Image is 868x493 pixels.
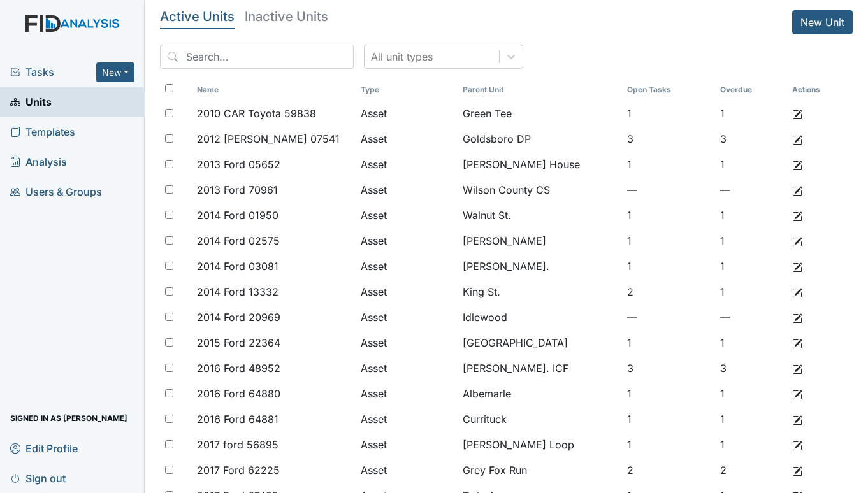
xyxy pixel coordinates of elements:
th: Toggle SortBy [356,79,458,101]
td: Asset [356,381,458,406]
td: Asset [356,152,458,177]
td: King St. [458,279,622,304]
span: Edit Profile [10,438,78,458]
td: [PERSON_NAME]. ICF [458,355,622,381]
span: 2012 [PERSON_NAME] 07541 [197,131,340,146]
td: [PERSON_NAME] House [458,152,622,177]
td: 3 [715,126,787,152]
td: Asset [356,304,458,330]
td: Asset [356,279,458,304]
span: 2014 Ford 02575 [197,233,280,248]
td: Asset [356,330,458,355]
span: Units [10,92,52,112]
h5: Active Units [160,10,235,23]
td: [PERSON_NAME] [458,228,622,254]
td: — [715,304,787,330]
a: New Unit [792,10,853,34]
td: Asset [356,432,458,457]
td: 1 [622,203,715,228]
td: [GEOGRAPHIC_DATA] [458,330,622,355]
span: 2014 Ford 20969 [197,310,280,325]
div: All unit types [371,49,433,64]
td: 1 [715,432,787,457]
td: Grey Fox Run [458,457,622,483]
td: Green Tee [458,101,622,126]
span: 2013 Ford 05652 [197,157,280,172]
td: 1 [622,432,715,457]
td: 1 [715,101,787,126]
td: 1 [715,330,787,355]
td: 1 [715,203,787,228]
td: 1 [715,254,787,279]
td: Asset [356,355,458,381]
td: — [622,177,715,203]
td: Asset [356,101,458,126]
td: 1 [715,381,787,406]
input: Toggle All Rows Selected [165,84,173,92]
td: Asset [356,177,458,203]
td: Asset [356,126,458,152]
span: 2014 Ford 13332 [197,284,278,299]
button: New [96,62,134,82]
span: Templates [10,122,75,142]
span: 2016 Ford 48952 [197,361,280,376]
span: 2013 Ford 70961 [197,182,278,197]
td: Goldsboro DP [458,126,622,152]
span: 2014 Ford 03081 [197,259,278,274]
td: Wilson County CS [458,177,622,203]
td: 1 [715,406,787,432]
td: Asset [356,228,458,254]
td: 1 [622,381,715,406]
td: Walnut St. [458,203,622,228]
td: 3 [715,355,787,381]
span: Signed in as [PERSON_NAME] [10,408,127,428]
span: 2016 Ford 64880 [197,386,280,401]
td: 1 [622,228,715,254]
span: Analysis [10,152,67,172]
td: 1 [622,330,715,355]
td: Idlewood [458,304,622,330]
td: — [715,177,787,203]
td: [PERSON_NAME] Loop [458,432,622,457]
td: Asset [356,457,458,483]
a: Tasks [10,64,96,80]
td: 1 [622,152,715,177]
input: Search... [160,45,354,69]
span: 2015 Ford 22364 [197,335,280,350]
th: Toggle SortBy [458,79,622,101]
td: [PERSON_NAME]. [458,254,622,279]
td: — [622,304,715,330]
td: 1 [715,228,787,254]
td: 2 [622,279,715,304]
th: Toggle SortBy [715,79,787,101]
span: 2017 ford 56895 [197,437,278,452]
span: 2014 Ford 01950 [197,208,278,223]
td: 1 [622,406,715,432]
th: Actions [787,79,851,101]
td: 2 [715,457,787,483]
span: 2017 Ford 62225 [197,462,280,478]
span: 2016 Ford 64881 [197,411,278,427]
th: Toggle SortBy [622,79,715,101]
td: 1 [715,152,787,177]
td: Asset [356,406,458,432]
td: Albemarle [458,381,622,406]
td: Asset [356,254,458,279]
td: Currituck [458,406,622,432]
td: 1 [622,101,715,126]
span: Sign out [10,468,66,488]
span: 2010 CAR Toyota 59838 [197,106,316,121]
td: 3 [622,126,715,152]
td: 3 [622,355,715,381]
td: 2 [622,457,715,483]
td: 1 [715,279,787,304]
span: Users & Groups [10,182,102,202]
h5: Inactive Units [245,10,328,23]
th: Toggle SortBy [192,79,356,101]
td: 1 [622,254,715,279]
td: Asset [356,203,458,228]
